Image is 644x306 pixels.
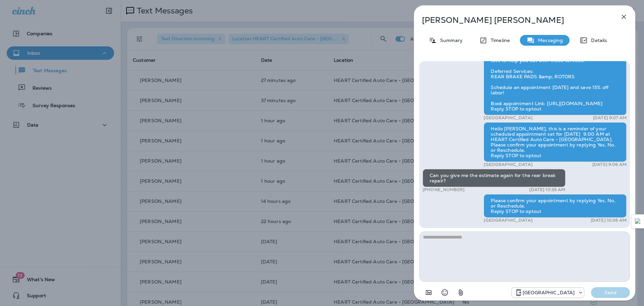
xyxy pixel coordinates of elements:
[422,286,435,299] button: Add in a premade template
[487,38,510,43] p: Timeline
[422,15,605,25] p: [PERSON_NAME] [PERSON_NAME]
[523,290,575,295] p: [GEOGRAPHIC_DATA]
[437,38,463,43] p: Summary
[593,115,627,121] p: [DATE] 9:07 AM
[438,286,451,299] button: Select an emoji
[592,162,627,167] p: [DATE] 9:06 AM
[423,187,465,192] p: [PHONE_NUMBER]
[484,115,532,121] p: [GEOGRAPHIC_DATA]
[423,169,566,187] div: Can you give me the estimate again for the rear break repair?
[591,218,627,223] p: [DATE] 10:36 AM
[484,218,532,223] p: [GEOGRAPHIC_DATA]
[484,194,627,218] div: Please confirm your appointment by replying Yes, No, or Reschedule. Reply STOP to optout
[535,38,563,43] p: Messaging
[529,187,565,192] p: [DATE] 10:35 AM
[635,218,641,224] img: Detect Auto
[512,289,584,297] div: +1 (847) 262-3704
[484,38,627,115] div: Hello [PERSON_NAME], just a friendly reminder that on your last visit, there were some recommende...
[484,162,532,167] p: [GEOGRAPHIC_DATA]
[588,38,607,43] p: Details
[484,122,627,162] div: Hello [PERSON_NAME], this is a reminder of your scheduled appointment set for [DATE] 9:00 AM at H...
